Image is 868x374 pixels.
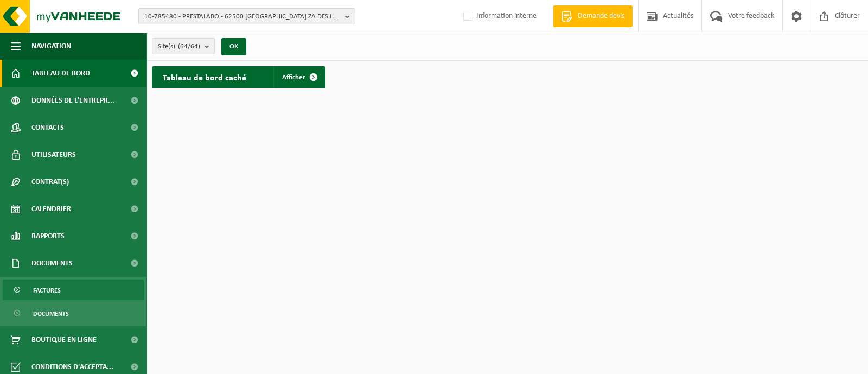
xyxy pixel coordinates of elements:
[282,74,305,81] span: Afficher
[461,8,537,24] label: Information interne
[575,11,627,22] span: Demande devis
[221,38,246,55] button: OK
[553,5,633,27] a: Demande devis
[31,168,69,195] span: Contrat(s)
[31,87,114,114] span: Données de l'entrepr...
[138,8,355,24] button: 10-785480 - PRESTALABO - 62500 [GEOGRAPHIC_DATA] ZA DES LONGS JARDINS 276
[178,43,200,50] count: (64/64)
[3,280,144,300] a: Factures
[31,60,90,87] span: Tableau de bord
[31,141,76,168] span: Utilisateurs
[152,38,215,54] button: Site(s)(64/64)
[31,223,65,250] span: Rapports
[273,66,324,88] a: Afficher
[152,66,257,87] h2: Tableau de bord caché
[31,250,73,277] span: Documents
[31,326,97,353] span: Boutique en ligne
[31,195,71,223] span: Calendrier
[144,9,341,25] span: 10-785480 - PRESTALABO - 62500 [GEOGRAPHIC_DATA] ZA DES LONGS JARDINS 276
[31,33,71,60] span: Navigation
[31,114,64,141] span: Contacts
[33,303,69,324] span: Documents
[3,303,144,324] a: Documents
[158,39,200,55] span: Site(s)
[33,280,61,301] span: Factures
